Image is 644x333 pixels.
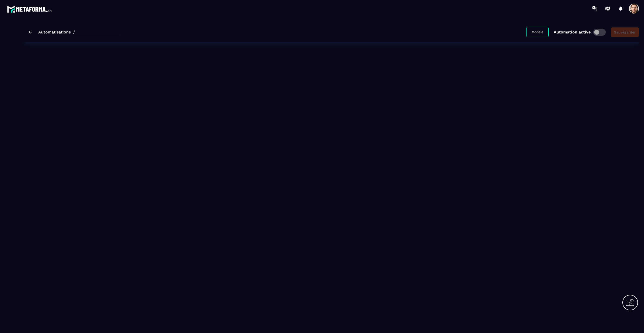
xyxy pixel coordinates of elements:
[526,27,549,37] button: Modèle
[554,30,591,34] p: Automation active
[29,31,32,34] img: arrow
[7,5,52,14] img: logo
[73,30,75,34] span: /
[38,30,71,34] a: Automatisations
